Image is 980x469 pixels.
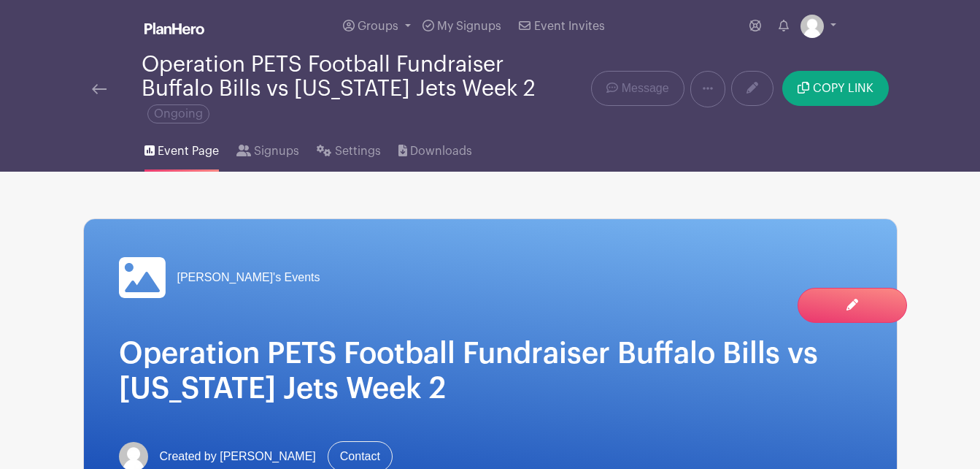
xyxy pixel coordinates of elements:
a: Downloads [398,125,472,172]
span: Downloads [410,142,472,160]
img: default-ce2991bfa6775e67f084385cd625a349d9dcbb7a52a09fb2fda1e96e2d18dcdb.png [800,15,824,38]
span: Event Invites [534,20,605,32]
a: Signups [236,125,299,172]
span: Event Page [158,142,219,160]
img: logo_white-6c42ec7e38ccf1d336a20a19083b03d10ae64f83f12c07503d8b9e83406b4c7d.svg [144,23,204,34]
button: COPY LINK [782,71,888,106]
span: My Signups [437,20,501,32]
a: Event Page [144,125,219,172]
span: Settings [335,142,381,160]
a: Settings [317,125,380,172]
span: Groups [358,20,398,32]
div: Operation PETS Football Fundraiser Buffalo Bills vs [US_STATE] Jets Week 2 [142,53,538,125]
img: back-arrow-29a5d9b10d5bd6ae65dc969a981735edf675c4d7a1fe02e03b50dbd4ba3cdb55.svg [92,84,107,94]
a: Message [591,71,684,106]
span: Message [622,80,669,97]
span: COPY LINK [813,83,873,94]
span: Signups [254,142,299,160]
span: Ongoing [147,104,209,123]
span: [PERSON_NAME]'s Events [177,269,320,286]
span: Created by [PERSON_NAME] [160,448,316,465]
h1: Operation PETS Football Fundraiser Buffalo Bills vs [US_STATE] Jets Week 2 [119,336,862,406]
